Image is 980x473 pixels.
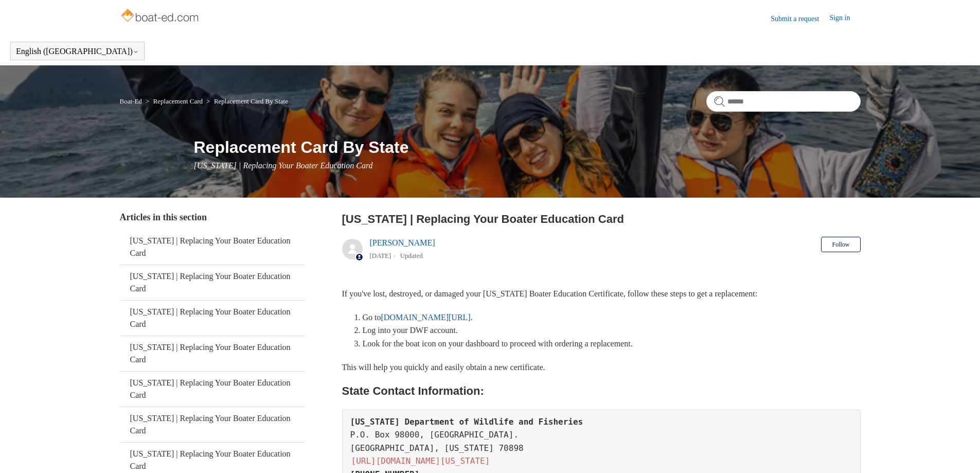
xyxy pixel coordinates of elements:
[342,287,861,301] p: If you've lost, destroyed, or damaged your [US_STATE] Boater Education Certificate, follow these ...
[363,324,861,337] li: Log into your DWF account.
[821,237,860,252] button: Follow Article
[342,211,861,227] h2: Louisiana | Replacing Your Boater Education Card
[120,372,305,407] a: [US_STATE] | Replacing Your Boater Education Card
[16,47,139,56] button: English ([GEOGRAPHIC_DATA])
[153,97,203,105] a: Replacement Card
[120,265,305,300] a: [US_STATE] | Replacing Your Boater Education Card
[342,361,861,374] p: This will help you quickly and easily obtain a new certificate.
[829,12,860,25] a: Sign in
[350,417,583,427] strong: [US_STATE] Department of Wildlife and Fisheries
[120,97,144,105] li: Boat-Ed
[120,336,305,371] a: [US_STATE] | Replacing Your Boater Education Card
[120,301,305,336] a: [US_STATE] | Replacing Your Boater Education Card
[370,238,435,247] a: [PERSON_NAME]
[120,97,142,105] a: Boat-Ed
[120,230,305,265] a: [US_STATE] | Replacing Your Boater Education Card
[350,455,491,467] a: [URL][DOMAIN_NAME][US_STATE]
[120,407,305,442] a: [US_STATE] | Replacing Your Boater Education Card
[144,97,204,105] li: Replacement Card
[706,91,861,112] input: Search
[204,97,288,105] li: Replacement Card By State
[363,337,861,351] li: Look for the boat icon on your dashboard to proceed with ordering a replacement.
[214,97,288,105] a: Replacement Card By State
[194,161,373,170] span: [US_STATE] | Replacing Your Boater Education Card
[370,252,391,259] time: 05/21/2024, 16:26
[381,313,471,322] a: [DOMAIN_NAME][URL]
[363,311,861,324] li: Go to .
[771,13,829,24] a: Submit a request
[342,382,861,400] h2: State Contact Information:
[400,252,423,259] li: Updated
[120,212,207,222] span: Articles in this section
[120,6,202,27] img: Boat-Ed Help Center home page
[194,135,861,160] h1: Replacement Card By State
